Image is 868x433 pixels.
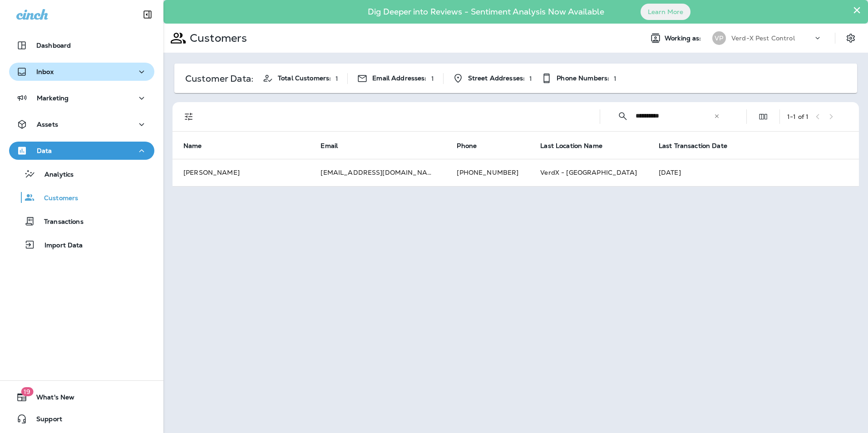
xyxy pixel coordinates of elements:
[659,142,727,150] span: Last Transaction Date
[180,108,198,126] button: Filters
[341,10,631,13] p: Dig Deeper into Reviews - Sentiment Analysis Now Available
[457,142,477,150] span: Phone
[529,75,532,82] p: 1
[27,394,74,404] span: What's New
[614,75,616,82] p: 1
[9,188,154,207] button: Customers
[9,89,154,107] button: Marketing
[335,75,338,82] p: 1
[183,142,202,150] span: Name
[36,42,71,49] p: Dashboard
[614,107,632,125] button: Collapse Search
[310,159,446,186] td: [EMAIL_ADDRESS][DOMAIN_NAME]
[731,34,795,42] p: Verd-X Pest Control
[9,142,154,160] button: Data
[35,241,83,250] p: Import Data
[321,142,338,150] span: Email
[21,387,33,396] span: 19
[787,113,809,120] div: 1 - 1 of 1
[37,94,69,102] p: Marketing
[9,36,154,54] button: Dashboard
[641,4,690,20] button: Learn More
[446,159,529,186] td: [PHONE_NUMBER]
[540,142,614,150] span: Last Location Name
[659,142,739,150] span: Last Transaction Date
[754,108,772,126] button: Edit Fields
[457,142,488,150] span: Phone
[540,168,637,177] span: VerdX - [GEOGRAPHIC_DATA]
[36,68,54,75] p: Inbox
[665,34,703,42] span: Working as:
[135,5,160,24] button: Collapse Sidebar
[9,235,154,254] button: Import Data
[540,142,602,150] span: Last Location Name
[648,159,859,186] td: [DATE]
[35,218,84,226] p: Transactions
[183,142,214,150] span: Name
[431,75,434,82] p: 1
[186,31,247,45] p: Customers
[9,115,154,133] button: Assets
[9,388,154,406] button: 19What's New
[278,74,331,82] span: Total Customers:
[9,164,154,183] button: Analytics
[173,159,310,186] td: [PERSON_NAME]
[27,415,62,426] span: Support
[9,212,154,231] button: Transactions
[9,410,154,428] button: Support
[321,142,350,150] span: Email
[468,74,525,82] span: Street Addresses:
[9,63,154,81] button: Inbox
[185,75,253,82] p: Customer Data:
[35,194,78,203] p: Customers
[35,171,74,179] p: Analytics
[712,31,726,45] div: VP
[843,30,859,46] button: Settings
[853,3,861,17] button: Close
[37,147,52,154] p: Data
[557,74,609,82] span: Phone Numbers:
[37,121,58,128] p: Assets
[372,74,426,82] span: Email Addresses:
